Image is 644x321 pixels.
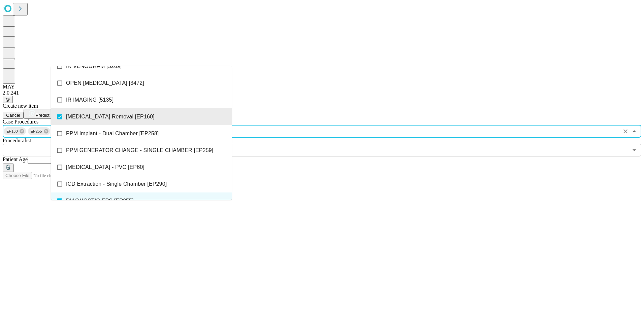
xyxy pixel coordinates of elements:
[4,127,26,135] div: EP160
[3,90,641,96] div: 2.0.241
[5,97,10,102] span: @
[3,138,31,143] span: Proceduralist
[621,127,630,136] button: Clear
[66,96,114,104] span: IR IMAGING [5135]
[66,180,167,188] span: ICD Extraction - Single Chamber [EP290]
[66,197,134,205] span: DIAGNOSTIC EPS [EP255]
[66,146,213,154] span: PPM GENERATOR CHANGE - SINGLE CHAMBER [EP259]
[24,109,55,119] button: Predict
[3,96,13,103] button: @
[28,128,45,135] span: EP255
[66,79,144,87] span: OPEN [MEDICAL_DATA] [3472]
[3,112,24,119] button: Cancel
[28,127,50,135] div: EP255
[630,145,639,155] button: Open
[66,62,122,70] span: IR VENOGRAM [3269]
[3,156,28,162] span: Patient Age
[6,113,20,118] span: Cancel
[66,163,144,171] span: [MEDICAL_DATA] - PVC [EP60]
[3,103,38,109] span: Create new item
[3,84,641,90] div: MAY
[630,127,639,136] button: Close
[66,113,155,121] span: [MEDICAL_DATA] Removal [EP160]
[66,130,159,138] span: PPM Implant - Dual Chamber [EP258]
[4,128,21,135] span: EP160
[35,113,49,118] span: Predict
[3,119,38,124] span: Scheduled Procedure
